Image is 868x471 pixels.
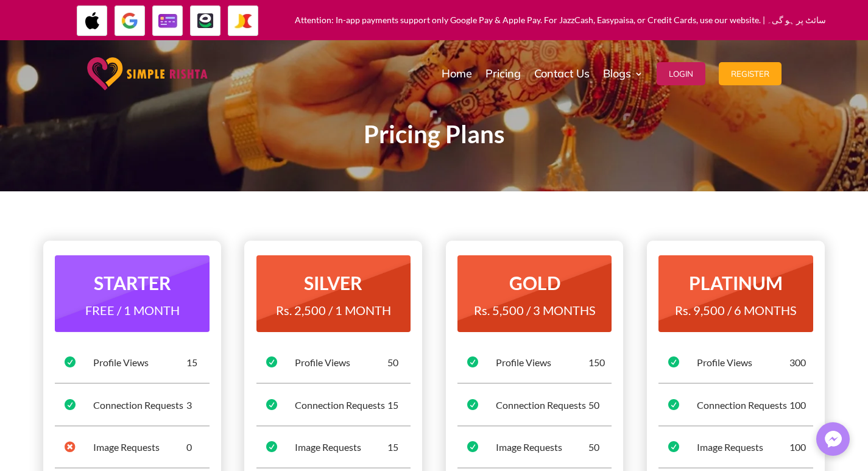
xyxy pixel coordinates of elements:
[697,356,789,369] div: Profile Views
[93,398,186,412] div: Connection Requests
[697,398,789,412] div: Connection Requests
[467,399,478,410] span: 
[657,62,705,85] button: Login
[719,62,782,85] button: Register
[65,399,76,410] span: 
[668,441,679,452] span: 
[657,43,705,104] a: Login
[304,272,362,294] strong: SILVER
[467,441,478,452] span: 
[93,356,186,369] div: Profile Views
[534,43,590,104] a: Contact Us
[65,356,76,367] span: 
[668,399,679,410] span: 
[442,43,472,104] a: Home
[697,441,789,454] div: Image Requests
[295,441,387,454] div: Image Requests
[603,43,643,104] a: Blogs
[675,303,797,317] span: Rs. 9,500 / 6 MONTHS
[719,43,782,104] a: Register
[496,356,588,369] div: Profile Views
[496,398,588,412] div: Connection Requests
[105,127,763,142] p: Pricing Plans
[266,356,277,367] span: 
[266,441,277,452] span: 
[496,441,588,454] div: Image Requests
[295,356,387,369] div: Profile Views
[93,441,186,454] div: Image Requests
[85,303,180,317] span: FREE / 1 MONTH
[821,427,845,452] img: Messenger
[474,303,596,317] span: Rs. 5,500 / 3 MONTHS
[509,272,560,294] strong: GOLD
[266,399,277,410] span: 
[276,303,391,317] span: Rs. 2,500 / 1 MONTH
[295,398,387,412] div: Connection Requests
[668,356,679,367] span: 
[485,43,521,104] a: Pricing
[65,441,76,452] span: 
[94,272,171,294] strong: STARTER
[467,356,478,367] span: 
[689,272,783,294] strong: PLATINUM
